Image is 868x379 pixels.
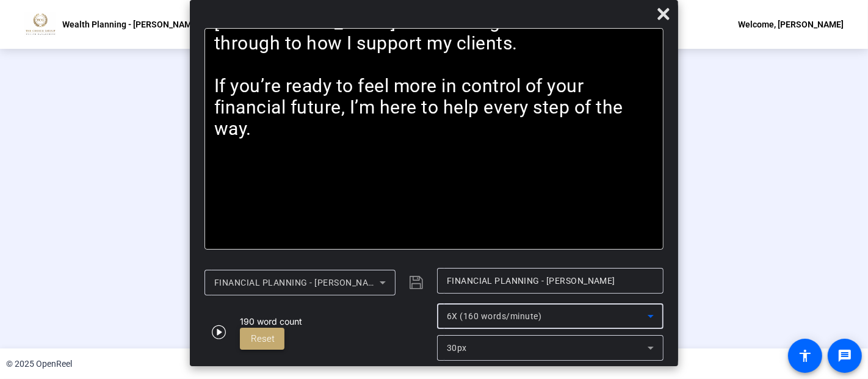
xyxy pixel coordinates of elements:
mat-icon: message [837,348,852,363]
span: FINANCIAL PLANNING - [PERSON_NAME] [214,278,384,287]
p: Wealth Planning - [PERSON_NAME] [62,17,199,32]
div: Welcome, [PERSON_NAME] [738,17,844,32]
span: Reset [251,333,275,344]
p: If you’re ready to feel more in control of your financial future, I’m here to help every step of ... [214,75,654,139]
div: 190 word count [240,315,302,328]
img: OpenReel logo [24,12,56,37]
button: Reset [240,328,284,350]
div: © 2025 OpenReel [6,358,72,370]
input: Title [447,273,654,288]
span: 6X (160 words/minute) [447,311,542,321]
span: 30px [447,343,467,353]
mat-icon: accessibility [798,348,812,363]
